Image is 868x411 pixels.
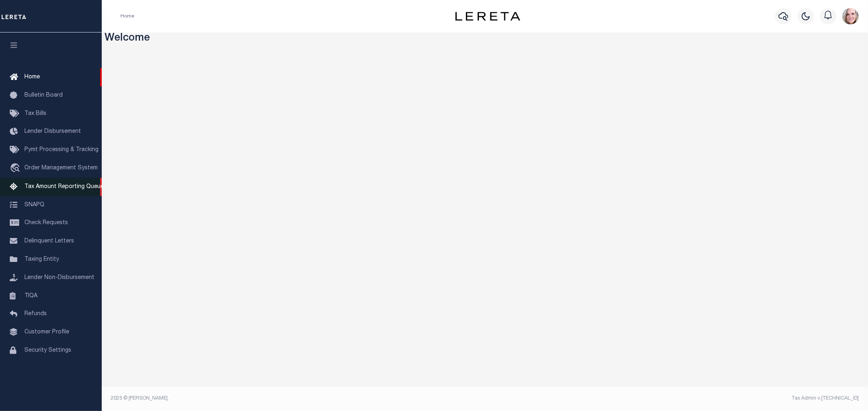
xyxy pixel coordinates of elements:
[24,311,47,317] span: Refunds
[24,257,59,262] span: Taxing Entity
[24,220,68,226] span: Check Requests
[24,147,98,153] span: Pymt Processing & Tracking
[24,93,63,98] span: Bulletin Board
[24,238,74,244] span: Delinquent Letters
[455,12,520,21] img: logo-dark.svg
[10,163,23,174] i: travel_explore
[120,13,134,20] li: Home
[24,293,37,299] span: TIQA
[24,202,44,208] span: SNAPQ
[24,275,94,281] span: Lender Non-Disbursement
[24,129,81,134] span: Lender Disbursement
[24,165,98,171] span: Order Management System
[105,32,865,45] h3: Welcome
[24,329,69,335] span: Customer Profile
[24,74,40,80] span: Home
[24,184,104,190] span: Tax Amount Reporting Queue
[24,111,46,117] span: Tax Bills
[491,395,859,402] div: Tax Admin v.[TECHNICAL_ID]
[24,348,71,353] span: Security Settings
[105,395,485,402] div: 2025 © [PERSON_NAME].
